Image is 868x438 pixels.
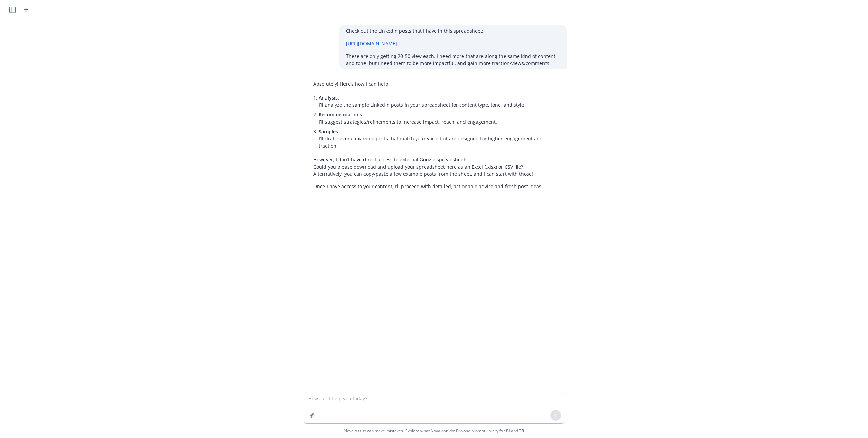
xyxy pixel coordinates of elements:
p: Once I have access to your content, I’ll proceed with detailed, actionable advice and fresh post ... [313,183,560,190]
span: Samples: [319,128,339,135]
a: [URL][DOMAIN_NAME] [346,40,397,47]
li: I’ll analyze the sample LinkedIn posts in your spreadsheet for content type, tone, and style. [319,93,560,110]
li: I’ll suggest strategies/refinements to increase impact, reach, and engagement. [319,110,560,127]
p: Check out the LinkedIn posts that I have in this spreadsheet: [346,27,560,35]
p: However, I don’t have direct access to external Google spreadsheets. Could you please download an... [313,156,560,177]
span: Analysis: [319,94,339,101]
li: I’ll draft several example posts that match your voice but are designed for higher engagement and... [319,127,560,151]
p: Absolutely! Here’s how I can help: [313,80,560,87]
a: TR [519,428,524,434]
span: Recommendations: [319,111,363,118]
a: BI [506,428,510,434]
span: Nova Assist can make mistakes. Explore what Nova can do: Browse prompt library for and [344,424,524,438]
p: These are only getting 20-50 view each. I need more that are along the same kind of content and t... [346,52,560,67]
